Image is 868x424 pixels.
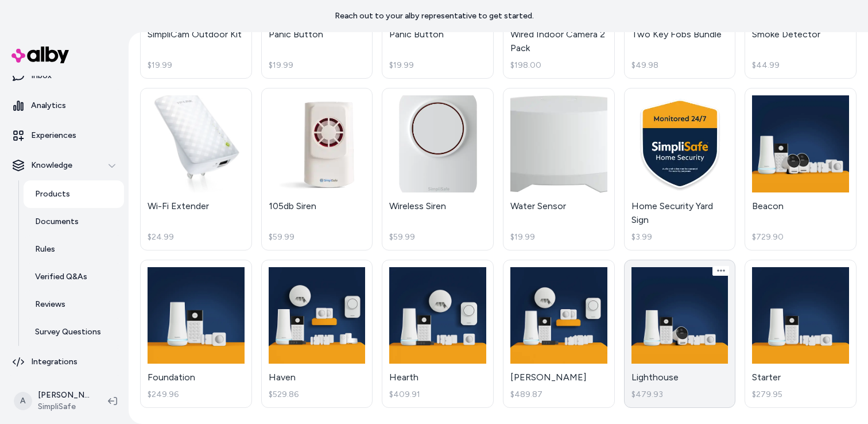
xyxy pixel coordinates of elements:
img: alby Logo [11,47,69,63]
a: Wireless SirenWireless Siren$59.99 [382,88,494,250]
a: Reviews [24,291,124,318]
a: Inbox [5,62,124,90]
a: FoundationFoundation$249.96 [140,260,252,408]
a: LighthouseLighthouse$479.93 [624,260,736,408]
a: Knox[PERSON_NAME]$489.87 [503,260,615,408]
a: Analytics [5,92,124,120]
p: Reach out to your alby representative to get started. [335,10,534,22]
a: HearthHearth$409.91 [382,260,494,408]
a: 105db Siren105db Siren$59.99 [261,88,373,250]
p: Products [35,188,70,200]
p: Knowledge [31,160,72,171]
a: HavenHaven$529.86 [261,260,373,408]
a: Wi-Fi ExtenderWi-Fi Extender$24.99 [140,88,252,250]
p: Inbox [31,70,52,82]
a: Documents [24,208,124,236]
p: Experiences [31,130,76,141]
p: Analytics [31,100,66,111]
a: BeaconBeacon$729.90 [745,88,857,250]
a: StarterStarter$279.95 [745,260,857,408]
a: Home Security Yard SignHome Security Yard Sign$3.99 [624,88,736,250]
a: Rules [24,236,124,263]
a: Products [24,180,124,208]
a: Verified Q&As [24,263,124,291]
a: Experiences [5,122,124,149]
p: Reviews [35,299,65,310]
button: A[PERSON_NAME]SimpliSafe [7,383,99,419]
p: Survey Questions [35,326,101,338]
button: Knowledge [5,152,124,179]
a: Water SensorWater Sensor$19.99 [503,88,615,250]
p: Documents [35,216,79,228]
p: Integrations [31,356,77,368]
p: Rules [35,244,55,255]
a: Integrations [5,348,124,376]
span: SimpliSafe [38,401,90,413]
span: A [14,392,32,410]
a: Survey Questions [24,318,124,346]
p: Verified Q&As [35,271,87,283]
p: [PERSON_NAME] [38,390,90,401]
